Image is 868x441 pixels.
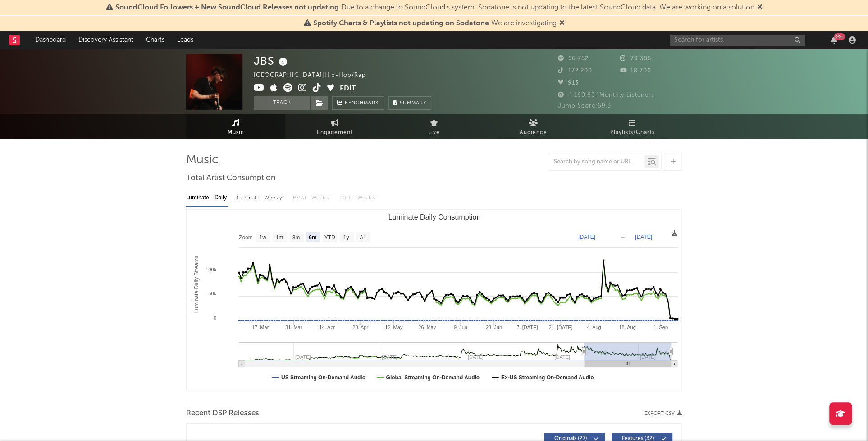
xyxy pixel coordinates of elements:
span: Total Artist Consumption [186,173,275,184]
span: SoundCloud Followers + New SoundCloud Releases not updating [115,4,339,11]
div: Luminate - Weekly [237,190,284,206]
text: Luminate Daily Consumption [388,213,481,221]
a: Dashboard [29,31,72,49]
a: Charts [140,31,171,49]
span: Audience [520,127,547,138]
text: 9. Jun [454,324,467,330]
text: 26. May [418,324,436,330]
text: 50k [208,291,216,296]
input: Search for artists [670,35,805,46]
text: 12. May [385,324,403,330]
span: 56.752 [558,56,589,62]
span: Music [228,127,244,138]
span: Recent DSP Releases [186,408,259,419]
span: Dismiss [757,4,763,11]
text: YTD [324,234,335,241]
span: 913 [558,80,579,86]
svg: Luminate Daily Consumption [187,210,682,390]
text: 0 [214,315,216,320]
text: 6m [309,234,316,241]
span: Spotify Charts & Playlists not updating on Sodatone [313,20,489,27]
a: Discovery Assistant [72,31,140,49]
text: 3m [292,234,300,241]
button: Edit [340,83,356,94]
a: Music [186,114,285,139]
a: Benchmark [332,96,384,110]
text: 1. Sep [653,324,668,330]
div: [GEOGRAPHIC_DATA] | Hip-Hop/Rap [254,70,376,81]
text: 21. [DATE] [548,324,572,330]
text: 100k [206,267,216,272]
text: Zoom [239,234,253,241]
text: [DATE] [578,234,595,240]
text: 31. Mar [285,324,302,330]
text: → [620,234,626,240]
div: Luminate - Daily [186,190,228,206]
a: Audience [484,114,583,139]
button: Track [254,96,310,110]
text: 1y [343,234,349,241]
text: Global Streaming On-Demand Audio [386,374,480,381]
a: Leads [171,31,200,49]
text: All [360,234,365,241]
div: 99 + [834,33,845,40]
text: US Streaming On-Demand Audio [281,374,365,381]
text: Ex-US Streaming On-Demand Audio [501,374,594,381]
text: 17. Mar [252,324,269,330]
a: Live [384,114,484,139]
span: Jump Score: 69.3 [558,103,611,109]
text: 4. Aug [587,324,601,330]
text: 23. Jun [486,324,502,330]
span: Dismiss [559,20,565,27]
text: 1m [276,234,283,241]
span: Benchmark [345,98,379,109]
span: : Due to a change to SoundCloud's system, Sodatone is not updating to the latest SoundCloud data.... [115,4,754,11]
text: 7. [DATE] [516,324,538,330]
button: Export CSV [644,411,682,416]
span: 18.700 [620,68,651,74]
input: Search by song name or URL [549,158,644,166]
span: Engagement [317,127,353,138]
span: : We are investigating [313,20,557,27]
span: 79.385 [620,56,651,62]
text: 18. Aug [619,324,635,330]
span: 172.200 [558,68,592,74]
button: Summary [388,96,431,110]
button: 99+ [831,36,837,44]
text: 1w [259,234,266,241]
span: Summary [400,101,426,106]
text: Luminate Daily Streams [193,256,200,313]
a: Engagement [285,114,384,139]
a: Playlists/Charts [583,114,682,139]
text: [DATE] [635,234,652,240]
span: 4.160.604 Monthly Listeners [558,92,654,98]
span: Playlists/Charts [610,127,655,138]
text: 28. Apr [352,324,368,330]
text: 14. Apr [319,324,335,330]
div: JBS [254,54,290,68]
span: Live [428,127,440,138]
